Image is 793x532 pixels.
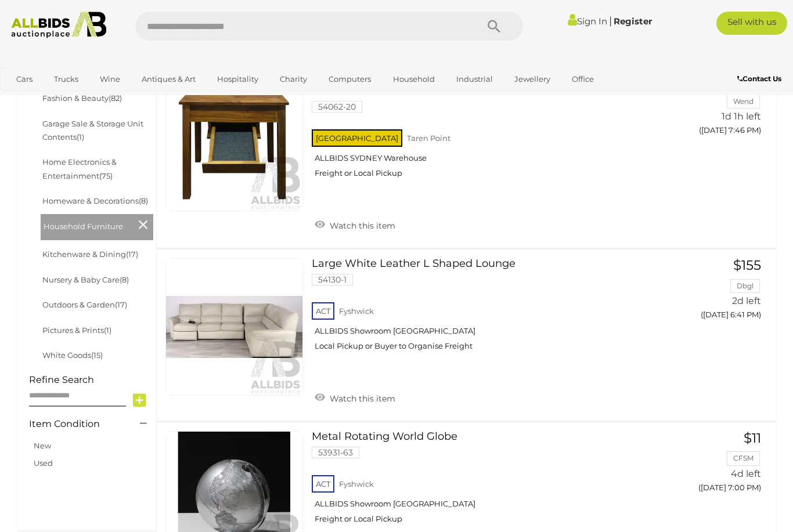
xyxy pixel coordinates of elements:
[34,458,53,468] a: Used
[312,216,398,233] a: Watch this item
[210,70,266,89] a: Hospitality
[737,73,784,85] a: Contact Us
[42,300,127,309] a: Outdoors & Garden(17)
[609,15,612,27] span: |
[42,157,117,180] a: Home Electronics & Entertainment(75)
[46,70,86,89] a: Trucks
[42,196,148,205] a: Homeware & Decorations(8)
[34,441,51,450] a: New
[9,70,40,89] a: Cars
[42,325,111,335] a: Pictures & Prints(1)
[99,171,113,180] span: (75)
[29,419,122,429] h4: Item Condition
[115,300,127,309] span: (17)
[568,16,607,27] a: Sign In
[44,217,131,233] span: Household Furniture
[126,249,138,259] span: (17)
[614,16,652,27] a: Register
[139,196,148,205] span: (8)
[6,12,111,38] img: Allbids.com.au
[54,89,152,108] a: [GEOGRAPHIC_DATA]
[385,70,442,89] a: Household
[77,132,84,142] span: (1)
[681,74,764,142] a: $51 Wend 1d 1h left ([DATE] 7:46 PM)
[272,70,315,89] a: Charity
[716,12,787,35] a: Sell with us
[320,74,664,187] a: CASUAL HOME [PERSON_NAME] End Table with Concealed Drawer - Warm Brown 54062-20 [GEOGRAPHIC_DATA]...
[42,93,122,103] a: Fashion & Beauty(82)
[507,70,558,89] a: Jewellery
[134,70,203,89] a: Antiques & Art
[733,257,761,273] span: $155
[91,350,103,360] span: (15)
[42,249,138,259] a: Kitchenware & Dining(17)
[104,325,111,335] span: (1)
[465,12,523,41] button: Search
[120,275,129,284] span: (8)
[42,119,143,142] a: Garage Sale & Storage Unit Contents(1)
[744,430,761,446] span: $11
[42,275,129,284] a: Nursery & Baby Care(8)
[449,70,500,89] a: Industrial
[327,220,395,231] span: Watch this item
[92,70,128,89] a: Wine
[321,70,379,89] a: Computers
[320,258,664,360] a: Large White Leather L Shaped Lounge 54130-1 ACT Fyshwick ALLBIDS Showroom [GEOGRAPHIC_DATA] Local...
[9,89,48,108] a: Sports
[29,375,153,385] h4: Refine Search
[312,389,398,406] a: Watch this item
[681,258,764,326] a: $155 Dbgl 2d left ([DATE] 6:41 PM)
[109,93,122,103] span: (82)
[737,74,781,83] b: Contact Us
[564,70,601,89] a: Office
[42,350,103,360] a: White Goods(15)
[327,393,395,404] span: Watch this item
[681,431,764,499] a: $11 CFSM 4d left ([DATE] 7:00 PM)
